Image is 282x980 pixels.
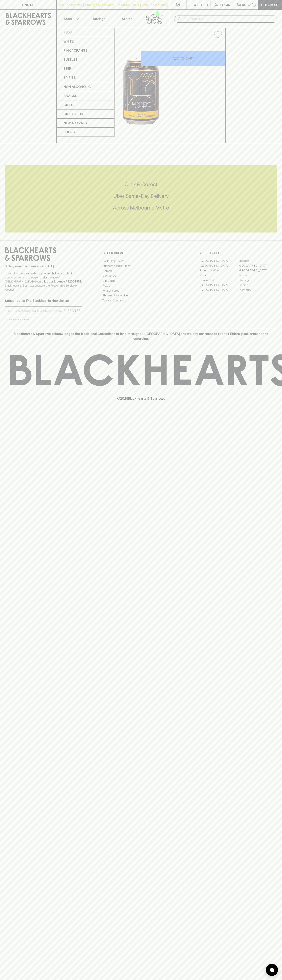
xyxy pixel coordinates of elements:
[270,968,274,972] img: bubble-icon
[63,57,78,62] p: Bubbles
[63,112,83,116] p: Gift Cards
[57,82,114,91] a: Non Alcoholic
[57,109,114,119] a: Gift Cards
[63,84,91,89] p: Non Alcoholic
[57,64,114,73] a: Beer
[57,37,114,46] a: White
[57,119,114,128] a: New Arrivals
[63,130,79,134] p: SHOP ALL
[57,91,114,100] a: Snacks
[63,75,76,80] p: Spirits
[57,55,114,64] a: Bubbles
[57,73,114,82] a: Spirits
[63,121,87,125] p: New Arrivals
[63,39,74,44] p: White
[57,100,114,109] a: Gifts
[57,46,114,55] a: Pink / Orange
[63,102,73,107] p: Gifts
[57,28,114,37] a: Reds
[57,128,114,137] a: SHOP ALL
[63,66,71,71] p: Beer
[63,30,72,35] p: Reds
[63,93,77,98] p: Snacks
[63,48,87,53] p: Pink / Orange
